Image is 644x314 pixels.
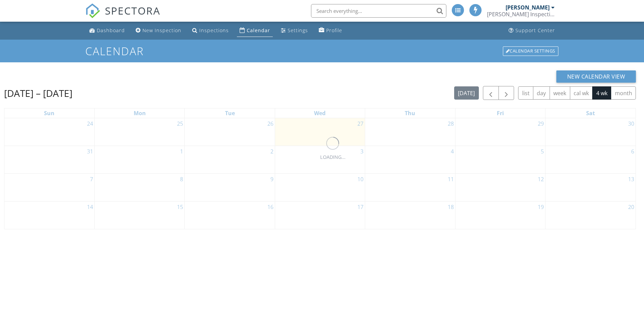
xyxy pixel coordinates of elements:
[97,27,125,34] div: Dashboard
[269,146,275,157] a: Go to September 2, 2025
[627,174,636,185] a: Go to September 13, 2025
[85,9,160,23] a: SPECTORA
[133,24,184,37] a: New Inspection
[546,201,636,229] td: Go to September 20, 2025
[266,118,275,129] a: Go to August 26, 2025
[132,108,147,118] a: Monday
[515,27,555,34] div: Support Center
[86,202,94,212] a: Go to September 14, 2025
[556,70,636,83] button: New Calendar View
[185,118,275,146] td: Go to August 26, 2025
[536,118,545,129] a: Go to August 29, 2025
[495,108,505,118] a: Friday
[86,118,94,129] a: Go to August 24, 2025
[269,174,275,185] a: Go to September 9, 2025
[275,118,365,146] td: Go to August 27, 2025
[611,86,636,100] button: month
[311,4,446,18] input: Search everything...
[86,146,94,157] a: Go to August 31, 2025
[630,146,636,157] a: Go to September 6, 2025
[275,201,365,229] td: Go to September 17, 2025
[539,146,545,157] a: Go to September 5, 2025
[365,146,455,173] td: Go to September 4, 2025
[275,173,365,201] td: Go to September 10, 2025
[550,86,570,100] button: week
[176,202,184,212] a: Go to September 15, 2025
[176,118,184,129] a: Go to August 25, 2025
[275,146,365,173] td: Go to September 3, 2025
[446,174,455,185] a: Go to September 11, 2025
[4,118,94,146] td: Go to August 24, 2025
[4,146,94,173] td: Go to August 31, 2025
[43,108,56,118] a: Sunday
[185,173,275,201] td: Go to September 9, 2025
[185,201,275,229] td: Go to September 16, 2025
[455,146,545,173] td: Go to September 5, 2025
[356,118,365,129] a: Go to August 27, 2025
[585,108,596,118] a: Saturday
[237,24,273,37] a: Calendar
[94,146,184,173] td: Go to September 1, 2025
[94,118,184,146] td: Go to August 25, 2025
[446,202,455,212] a: Go to September 18, 2025
[320,153,346,161] div: LOADING...
[278,24,311,37] a: Settings
[185,146,275,173] td: Go to September 2, 2025
[506,4,550,11] div: [PERSON_NAME]
[313,108,327,118] a: Wednesday
[190,24,231,37] a: Inspections
[533,86,550,100] button: day
[627,118,636,129] a: Go to August 30, 2025
[503,46,558,56] div: Calendar Settings
[546,146,636,173] td: Go to September 6, 2025
[365,173,455,201] td: Go to September 11, 2025
[85,45,559,57] h1: Calendar
[449,146,455,157] a: Go to September 4, 2025
[536,174,545,185] a: Go to September 12, 2025
[487,11,555,18] div: Dana Inspection Services, Inc.
[4,86,72,100] h2: [DATE] – [DATE]
[142,27,181,34] div: New Inspection
[536,202,545,212] a: Go to September 19, 2025
[359,146,365,157] a: Go to September 3, 2025
[316,24,345,37] a: Profile
[224,108,236,118] a: Tuesday
[446,118,455,129] a: Go to August 28, 2025
[506,24,558,37] a: Support Center
[592,86,611,100] button: 4 wk
[179,146,184,157] a: Go to September 1, 2025
[356,202,365,212] a: Go to September 17, 2025
[85,3,100,18] img: The Best Home Inspection Software - Spectora
[4,173,94,201] td: Go to September 7, 2025
[247,27,270,34] div: Calendar
[546,173,636,201] td: Go to September 13, 2025
[627,202,636,212] a: Go to September 20, 2025
[455,118,545,146] td: Go to August 29, 2025
[365,118,455,146] td: Go to August 28, 2025
[199,27,229,34] div: Inspections
[4,201,94,229] td: Go to September 14, 2025
[570,86,593,100] button: cal wk
[518,86,533,100] button: list
[87,24,128,37] a: Dashboard
[498,86,514,100] button: Next
[288,27,308,34] div: Settings
[89,174,94,185] a: Go to September 7, 2025
[546,118,636,146] td: Go to August 30, 2025
[326,27,342,34] div: Profile
[502,46,559,57] a: Calendar Settings
[403,108,417,118] a: Thursday
[105,3,160,18] span: SPECTORA
[356,174,365,185] a: Go to September 10, 2025
[266,202,275,212] a: Go to September 16, 2025
[94,173,184,201] td: Go to September 8, 2025
[483,86,499,100] button: Previous
[455,173,545,201] td: Go to September 12, 2025
[94,201,184,229] td: Go to September 15, 2025
[179,174,184,185] a: Go to September 8, 2025
[454,86,479,100] button: [DATE]
[365,201,455,229] td: Go to September 18, 2025
[455,201,545,229] td: Go to September 19, 2025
